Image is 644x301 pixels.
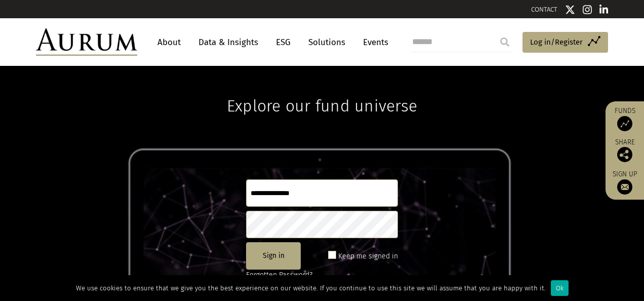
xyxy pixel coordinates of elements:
[152,33,186,52] a: About
[36,28,137,56] img: Aurum
[522,32,608,53] a: Log in/Register
[611,139,639,162] div: Share
[358,33,388,52] a: Events
[583,5,592,15] img: Instagram icon
[565,5,575,15] img: Twitter icon
[227,66,417,116] h1: Explore our fund universe
[531,6,557,13] a: CONTACT
[338,250,398,262] label: Keep me signed in
[246,271,312,279] a: Forgotten Password?
[617,116,632,131] img: Access Funds
[303,33,350,52] a: Solutions
[599,5,609,15] img: Linkedin icon
[495,32,515,52] input: Submit
[617,179,632,195] img: Sign up to our newsletter
[193,33,263,52] a: Data & Insights
[611,106,639,131] a: Funds
[617,147,632,162] img: Share this post
[611,170,639,195] a: Sign up
[530,36,583,48] span: Log in/Register
[246,242,301,270] button: Sign in
[271,33,296,52] a: ESG
[551,280,569,296] div: Ok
